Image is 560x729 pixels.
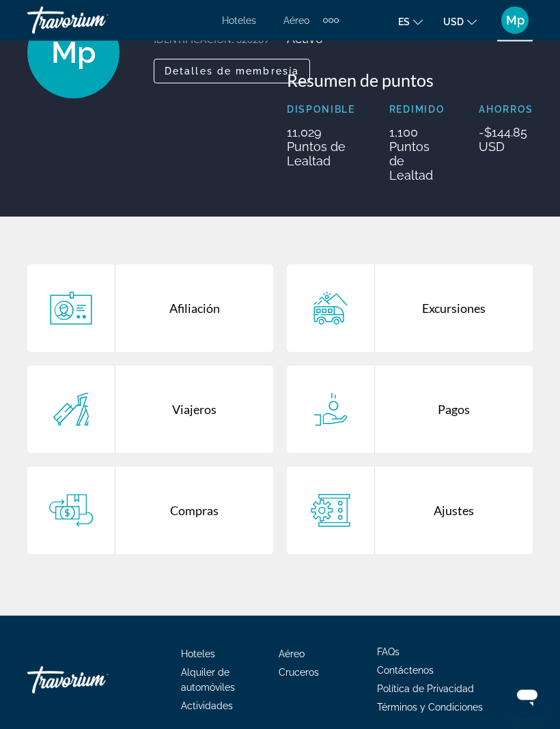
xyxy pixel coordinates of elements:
[287,70,533,91] h3: Resumen de puntos
[287,105,355,115] p: Disponible
[287,366,533,454] a: Pagos
[443,12,477,31] button: Change currency
[115,467,273,555] div: Compras
[377,647,400,658] a: FAQs
[27,265,273,353] a: Afiliación
[375,265,533,353] div: Excursiones
[398,16,410,27] span: es
[375,366,533,454] div: Pagos
[181,701,233,712] a: Actividades
[398,12,423,31] button: Change language
[279,668,319,678] a: Cruceros
[377,702,483,713] a: Términos y Condiciones
[505,674,549,718] iframe: Botón para iniciar la ventana de mensajería
[27,660,164,701] a: Travorium
[115,366,273,454] div: Viajeros
[287,467,533,555] a: Ajustes
[283,15,309,26] a: Aéreo
[27,3,164,38] a: Travorium
[165,66,299,77] span: Detalles de membresía
[377,684,474,695] a: Política de Privacidad
[154,59,310,84] button: Detalles de membresía
[479,105,533,115] p: Ahorros
[287,126,355,169] p: 11,029 Puntos de Lealtad
[479,126,533,154] p: -$144.85 USD
[222,15,256,26] a: Hoteles
[389,126,445,183] p: 1,100 Puntos de Lealtad
[27,467,273,555] a: Compras
[115,265,273,353] div: Afiliación
[154,62,310,77] a: Detalles de membresía
[506,14,524,27] span: Mp
[375,467,533,555] div: Ajustes
[443,16,464,27] span: USD
[279,649,305,660] a: Aéreo
[287,265,533,353] a: Excursiones
[389,105,445,115] p: Redimido
[181,649,215,660] a: Hoteles
[181,668,235,693] a: Alquiler de automóviles
[497,6,533,35] button: User Menu
[377,665,434,676] a: Contáctenos
[323,10,339,31] button: Extra navigation items
[51,36,96,71] span: Mp
[27,366,273,454] a: Viajeros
